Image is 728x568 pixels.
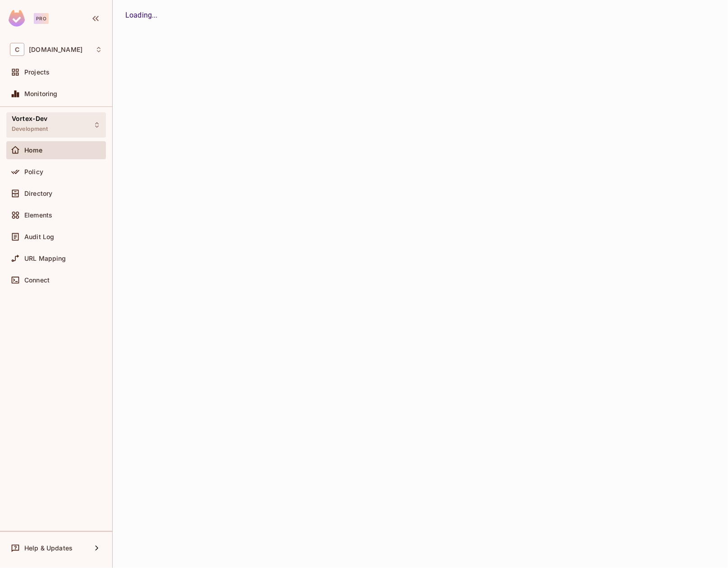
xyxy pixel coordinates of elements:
[24,190,52,197] span: Directory
[24,69,50,76] span: Projects
[24,90,58,97] span: Monitoring
[24,233,54,240] span: Audit Log
[34,13,49,24] div: Pro
[125,10,715,21] div: Loading...
[12,125,48,133] span: Development
[24,255,66,262] span: URL Mapping
[24,212,52,219] span: Elements
[24,545,73,552] span: Help & Updates
[24,168,43,175] span: Policy
[24,147,43,154] span: Home
[29,46,82,53] span: Workspace: consoleconnect.com
[24,277,50,284] span: Connect
[9,10,25,27] img: SReyMgAAAABJRU5ErkJggg==
[10,43,24,56] span: C
[12,115,48,122] span: Vortex-Dev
